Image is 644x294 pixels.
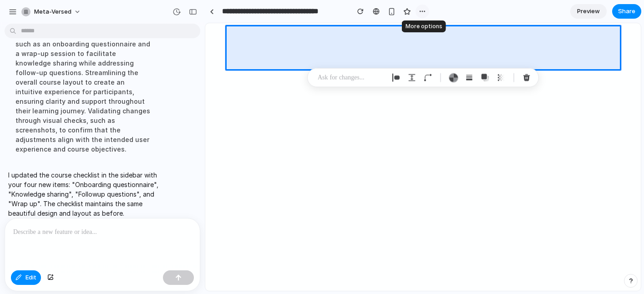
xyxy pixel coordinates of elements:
[402,20,446,32] div: More options
[570,4,607,19] a: Preview
[11,270,41,285] button: Edit
[618,7,635,16] span: Share
[577,7,600,16] span: Preview
[8,170,160,218] p: I updated the course checklist in the sidebar with your four new items: "Onboarding questionnaire...
[34,7,71,16] span: meta-versed
[25,273,36,282] span: Edit
[18,5,86,19] button: meta-versed
[612,4,641,19] button: Share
